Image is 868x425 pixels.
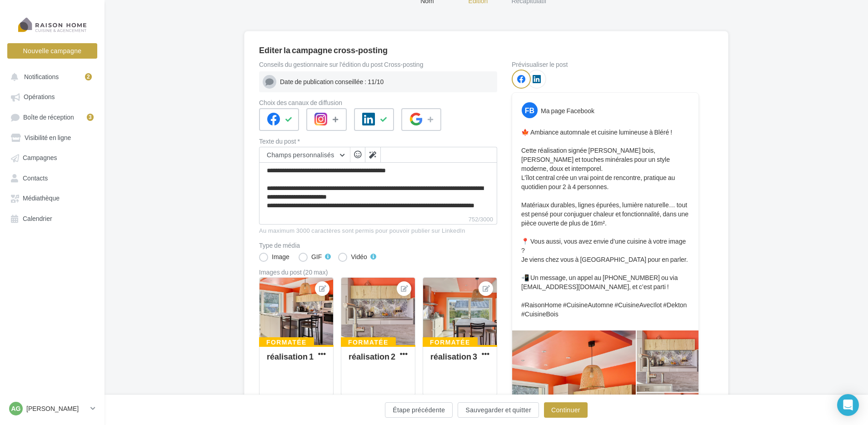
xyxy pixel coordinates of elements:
[24,93,55,101] span: Opérations
[349,351,395,361] div: réalisation 2
[267,351,314,361] div: réalisation 1
[521,128,689,319] p: 🍁 Ambiance automnale et cuisine lumineuse à Bléré ! Cette réalisation signée [PERSON_NAME] bois, ...
[341,337,396,347] div: Formatée
[351,254,367,260] div: Vidéo
[837,394,859,416] div: Open Intercom Messenger
[259,215,497,225] label: 752/3000
[5,88,99,105] a: Opérations
[23,215,52,222] span: Calendrier
[544,402,588,418] button: Continuer
[5,109,99,125] a: Boîte de réception3
[430,351,477,361] div: réalisation 3
[259,138,497,145] label: Texte du post *
[522,102,538,118] div: FB
[259,269,497,275] div: Images du post (20 max)
[311,254,322,260] div: GIF
[5,68,95,85] button: Notifications 2
[85,73,92,80] div: 2
[259,61,497,68] div: Conseils du gestionnaire sur l'édition du post Cross-posting
[259,242,497,249] label: Type de média
[7,400,97,417] a: AG [PERSON_NAME]
[23,154,57,162] span: Campagnes
[280,77,494,86] div: Date de publication conseillée : 11/10
[458,402,539,418] button: Sauvegarder et quitter
[259,46,388,54] div: Editer la campagne cross-posting
[5,210,99,226] a: Calendrier
[423,337,478,347] div: Formatée
[259,147,350,163] button: Champs personnalisés
[7,43,97,59] button: Nouvelle campagne
[25,134,71,141] span: Visibilité en ligne
[11,404,21,413] span: AG
[385,402,453,418] button: Étape précédente
[5,190,99,206] a: Médiathèque
[541,106,594,115] div: Ma page Facebook
[24,73,59,80] span: Notifications
[26,404,87,413] p: [PERSON_NAME]
[23,174,48,182] span: Contacts
[87,114,94,121] div: 3
[5,149,99,165] a: Campagnes
[259,337,314,347] div: Formatée
[267,151,334,159] span: Champs personnalisés
[259,100,497,106] label: Choix des canaux de diffusion
[23,195,60,202] span: Médiathèque
[512,61,699,68] div: Prévisualiser le post
[23,113,74,121] span: Boîte de réception
[5,170,99,186] a: Contacts
[259,227,497,235] div: Au maximum 3000 caractères sont permis pour pouvoir publier sur LinkedIn
[5,129,99,145] a: Visibilité en ligne
[272,254,289,260] div: Image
